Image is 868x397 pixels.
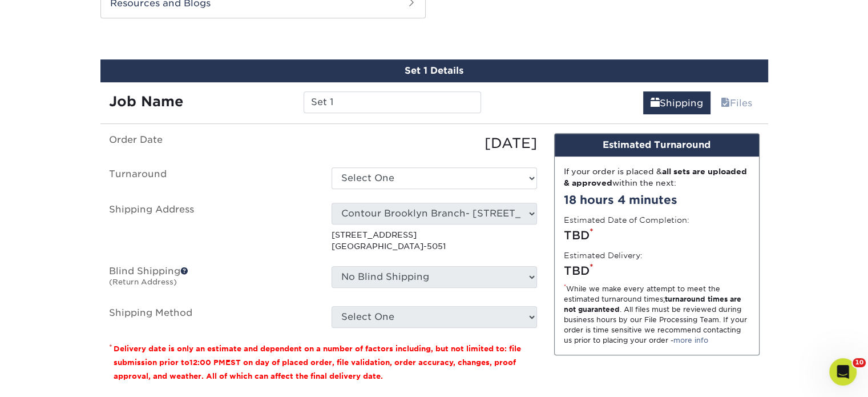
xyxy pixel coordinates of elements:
[853,358,866,367] span: 10
[109,278,177,286] small: (Return Address)
[673,336,708,344] a: more info
[555,134,759,157] div: Estimated Turnaround
[100,266,323,292] label: Blind Shipping
[564,214,689,226] label: Estimated Date of Completion:
[564,227,750,244] div: TBD
[100,167,323,189] label: Turnaround
[829,358,857,386] iframe: Intercom live chat
[564,295,741,314] strong: turnaround times are not guaranteed
[100,133,323,154] label: Order Date
[643,91,710,114] a: Shipping
[564,262,750,279] div: TBD
[109,93,183,110] strong: Job Name
[189,358,225,367] span: 12:00 PM
[304,91,481,113] input: Enter a job name
[100,306,323,328] label: Shipping Method
[721,98,730,109] span: files
[564,250,643,261] label: Estimated Delivery:
[323,133,546,154] div: [DATE]
[100,203,323,252] label: Shipping Address
[713,91,760,114] a: Files
[332,229,537,252] p: [STREET_ADDRESS] [GEOGRAPHIC_DATA]-5051
[651,98,660,109] span: shipping
[564,284,750,346] div: While we make every attempt to meet the estimated turnaround times; . All files must be reviewed ...
[564,191,750,208] div: 18 hours 4 minutes
[564,166,750,189] div: If your order is placed & within the next:
[100,59,768,82] div: Set 1 Details
[114,344,521,380] small: Delivery date is only an estimate and dependent on a number of factors including, but not limited...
